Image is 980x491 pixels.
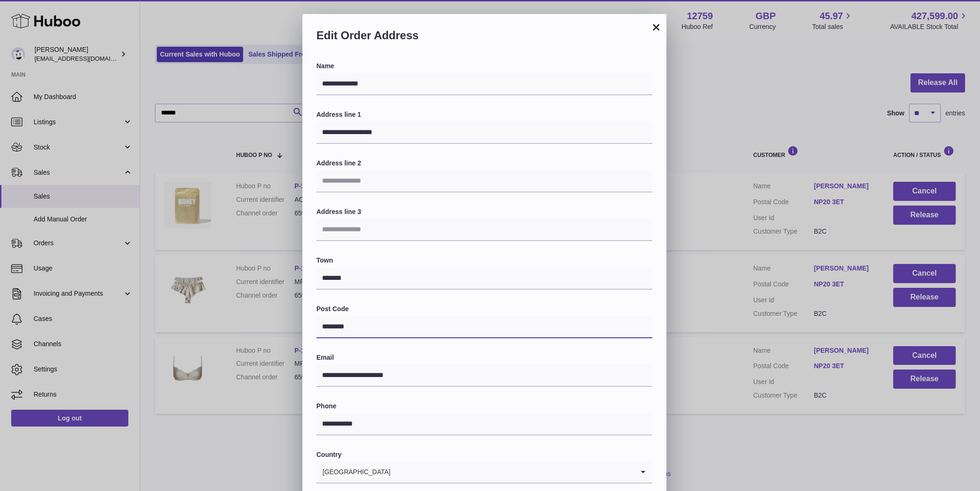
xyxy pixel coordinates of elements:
[316,207,652,216] label: Address line 3
[316,28,652,48] h2: Edit Order Address
[651,21,662,33] button: ×
[316,256,652,265] label: Town
[391,461,634,483] input: Search for option
[316,461,391,483] span: [GEOGRAPHIC_DATA]
[316,450,652,459] label: Country
[316,110,652,119] label: Address line 1
[316,402,652,411] label: Phone
[316,62,652,71] label: Name
[316,461,652,484] div: Search for option
[316,159,652,168] label: Address line 2
[316,353,652,362] label: Email
[316,305,652,313] label: Post Code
